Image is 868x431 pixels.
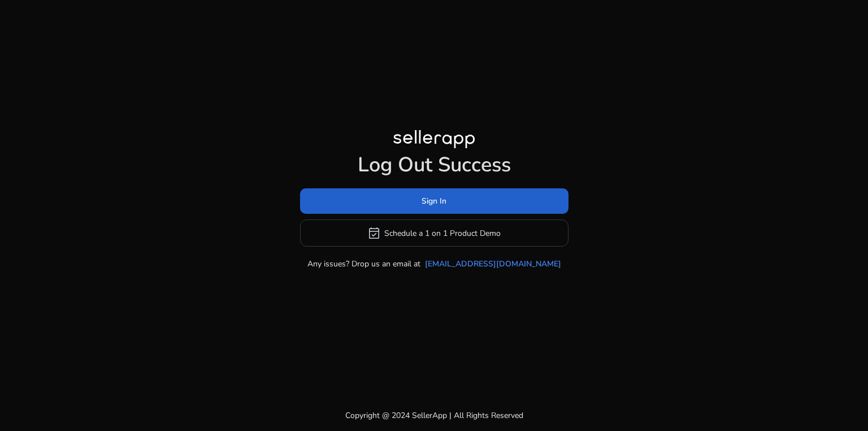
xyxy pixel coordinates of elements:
span: event_available [367,226,381,240]
p: Any issues? Drop us an email at [307,258,420,270]
h1: Log Out Success [300,153,568,177]
button: Sign In [300,188,568,214]
button: event_availableSchedule a 1 on 1 Product Demo [300,219,568,247]
a: [EMAIL_ADDRESS][DOMAIN_NAME] [425,258,561,270]
span: Sign In [422,195,446,207]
